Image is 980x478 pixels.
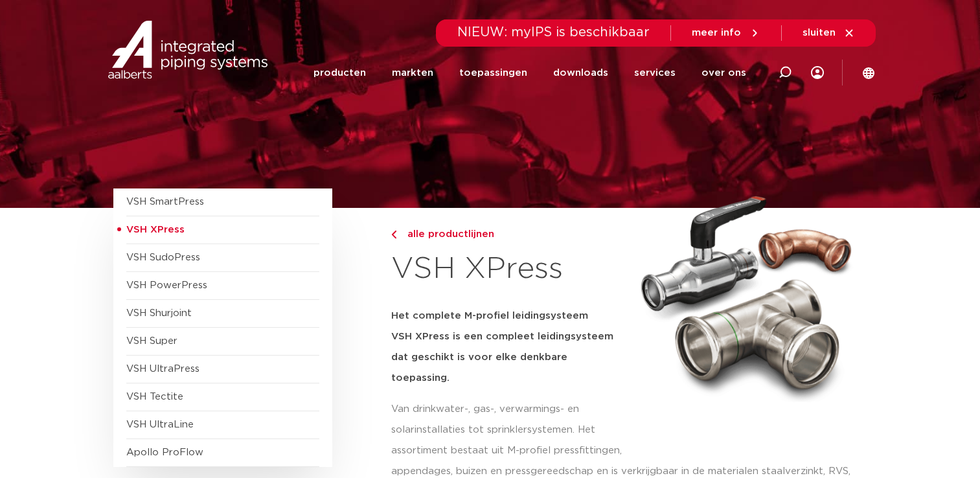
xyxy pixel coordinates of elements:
[126,420,194,429] a: VSH UltraLine
[126,253,200,262] a: VSH SudoPress
[459,47,527,99] a: toepassingen
[400,229,494,239] span: alle productlijnen
[811,47,824,99] div: my IPS
[803,28,836,38] span: sluiten
[313,47,366,99] a: producten
[126,448,203,457] a: Apollo ProFlow
[391,231,396,239] img: chevron-right.svg
[701,47,746,99] a: over ons
[391,399,626,461] p: Van drinkwater-, gas-, verwarmings- en solarinstallaties tot sprinklersystemen. Het assortiment b...
[634,47,676,99] a: services
[126,392,183,402] a: VSH Tectite
[126,225,185,234] span: VSH XPress
[126,308,192,318] a: VSH Shurjoint
[126,336,177,346] a: VSH Super
[553,47,608,99] a: downloads
[391,249,626,290] h1: VSH XPress
[392,47,433,99] a: markten
[126,280,207,290] a: VSH PowerPress
[803,27,855,39] a: sluiten
[313,47,746,99] nav: Menu
[692,28,741,38] span: meer info
[457,26,650,39] span: NIEUW: myIPS is beschikbaar
[391,306,626,389] h5: Het complete M-profiel leidingsysteem VSH XPress is een compleet leidingsysteem dat geschikt is v...
[391,227,626,242] a: alle productlijnen
[126,197,204,207] a: VSH SmartPress
[692,27,760,39] a: meer info
[126,364,199,374] a: VSH UltraPress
